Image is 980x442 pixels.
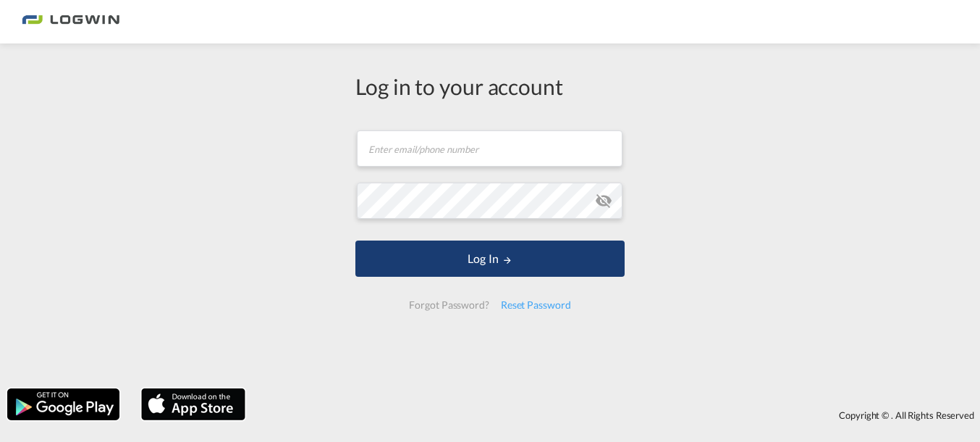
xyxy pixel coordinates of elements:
img: 2761ae10d95411efa20a1f5e0282d2d7.png [22,6,119,38]
md-icon: icon-eye-off [595,192,612,209]
div: Forgot Password? [403,292,494,318]
div: Copyright © . All Rights Reserved [253,403,980,428]
button: LOGIN [355,241,625,277]
img: google.png [6,387,121,422]
div: Reset Password [495,292,577,318]
img: apple.png [140,387,247,422]
input: Enter email/phone number [357,130,622,167]
div: Log in to your account [355,71,625,101]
